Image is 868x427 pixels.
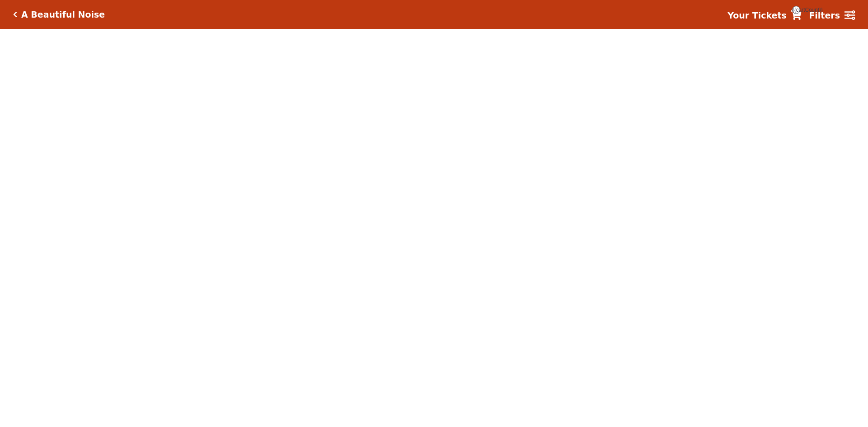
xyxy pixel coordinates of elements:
span: {{cartCount}} [792,6,800,14]
strong: Filters [809,10,840,20]
a: Your Tickets {{cartCount}} [727,9,802,22]
a: Filters [809,9,855,22]
a: Click here to go back to filters [13,11,17,18]
strong: Your Tickets [727,10,787,20]
h5: A Beautiful Noise [21,9,105,20]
